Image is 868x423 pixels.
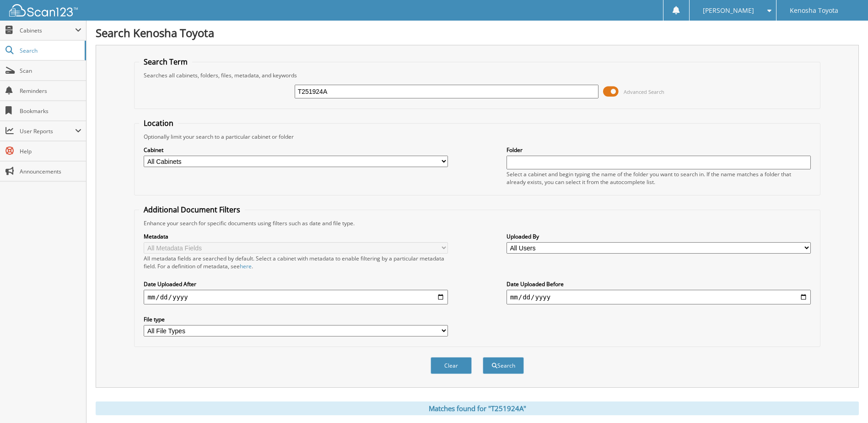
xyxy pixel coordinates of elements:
img: scan123-logo-white.svg [9,4,78,16]
button: Clear [431,357,472,374]
label: Date Uploaded After [144,280,448,288]
legend: Location [139,118,178,128]
span: Advanced Search [624,88,664,95]
label: File type [144,315,448,323]
div: Select a cabinet and begin typing the name of the folder you want to search in. If the name match... [507,170,811,186]
h1: Search Kenosha Toyota [96,25,859,40]
span: Search [20,47,80,54]
span: Help [20,147,81,155]
label: Folder [507,146,811,154]
span: Kenosha Toyota [790,8,838,13]
span: [PERSON_NAME] [703,8,754,13]
label: Date Uploaded Before [507,280,811,288]
legend: Additional Document Filters [139,205,245,215]
label: Metadata [144,233,448,240]
a: here [240,262,252,270]
button: Search [483,357,524,374]
div: Optionally limit your search to a particular cabinet or folder [139,133,815,141]
span: Reminders [20,87,81,95]
div: Searches all cabinets, folders, files, metadata, and keywords [139,71,815,79]
input: start [144,290,448,304]
span: Announcements [20,168,81,175]
label: Uploaded By [507,233,811,240]
span: Scan [20,67,81,75]
span: User Reports [20,127,75,135]
input: end [507,290,811,304]
div: Enhance your search for specific documents using filters such as date and file type. [139,219,815,227]
legend: Search Term [139,57,192,67]
div: All metadata fields are searched by default. Select a cabinet with metadata to enable filtering b... [144,255,448,270]
span: Cabinets [20,27,75,34]
span: Bookmarks [20,107,81,115]
label: Cabinet [144,146,448,154]
div: Matches found for "T251924A" [96,401,859,415]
